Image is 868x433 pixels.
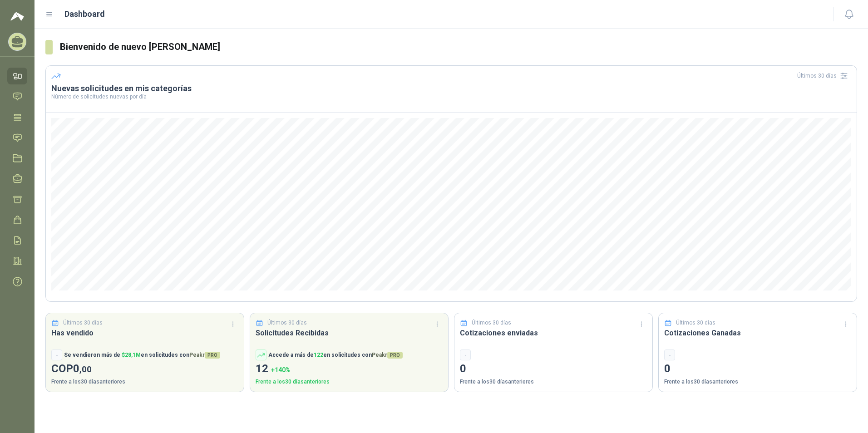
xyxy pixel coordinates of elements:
h3: Cotizaciones Ganadas [664,327,851,339]
div: - [51,349,62,360]
p: Últimos 30 días [63,319,103,327]
p: Frente a los 30 días anteriores [51,378,238,386]
span: Peakr [189,352,220,358]
span: 0 [73,362,92,375]
img: Logo peakr [10,11,24,22]
p: 0 [460,360,647,378]
p: Frente a los 30 días anteriores [256,378,443,386]
p: Últimos 30 días [267,319,307,327]
div: - [664,349,675,360]
p: Últimos 30 días [676,319,715,327]
div: - [460,349,471,360]
h3: Has vendido [51,327,238,339]
h3: Solicitudes Recibidas [256,327,443,339]
p: COP [51,360,238,378]
span: PRO [205,352,220,359]
span: ,00 [79,364,92,374]
span: Peakr [372,352,403,358]
span: $ 28,1M [122,352,141,358]
span: 122 [314,352,323,358]
p: Se vendieron más de en solicitudes con [64,351,220,359]
h3: Nuevas solicitudes en mis categorías [51,83,851,94]
p: Frente a los 30 días anteriores [460,378,647,386]
span: PRO [387,352,403,359]
h3: Cotizaciones enviadas [460,327,647,339]
p: Frente a los 30 días anteriores [664,378,851,386]
p: 12 [256,360,443,378]
p: Número de solicitudes nuevas por día [51,94,851,99]
p: Últimos 30 días [472,319,511,327]
span: + 140 % [271,366,291,374]
div: Últimos 30 días [797,69,851,83]
p: Accede a más de en solicitudes con [268,351,403,359]
h1: Dashboard [64,8,105,20]
p: 0 [664,360,851,378]
h3: Bienvenido de nuevo [PERSON_NAME] [60,40,857,54]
